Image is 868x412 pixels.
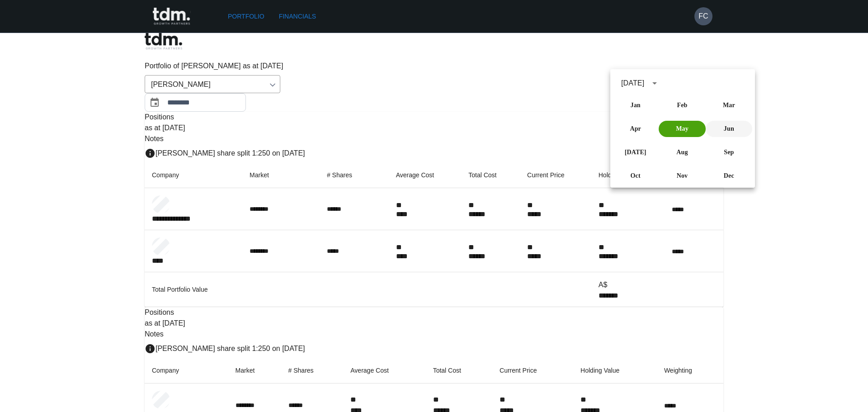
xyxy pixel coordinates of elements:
[145,133,723,144] p: Notes
[461,162,520,188] th: Total Cost
[242,162,320,188] th: Market
[145,358,228,384] th: Company
[145,307,723,318] p: Positions
[659,97,705,114] button: Feb
[612,168,659,184] button: Oct
[224,8,268,25] a: Portfolio
[145,61,723,71] p: Portfolio of [PERSON_NAME] as at [DATE]
[145,75,280,93] div: [PERSON_NAME]
[599,279,658,290] p: A$
[573,358,657,384] th: Holding Value
[156,148,305,159] p: [PERSON_NAME] share split 1:250 on [DATE]
[228,358,281,384] th: Market
[145,318,723,329] p: as at [DATE]
[156,343,305,354] p: [PERSON_NAME] share split 1:250 on [DATE]
[612,121,659,137] button: Apr
[145,162,242,188] th: Company
[694,7,712,25] button: FC
[706,144,752,161] button: Sep
[145,123,723,133] p: as at [DATE]
[492,358,573,384] th: Current Price
[591,162,665,188] th: Holding Value
[659,168,705,184] button: Nov
[389,162,462,188] th: Average Cost
[706,97,752,114] button: Mar
[612,97,659,114] button: Jan
[426,358,492,384] th: Total Cost
[145,112,723,123] p: Positions
[621,78,644,89] div: [DATE]
[698,11,708,22] h6: FC
[659,121,705,137] button: May
[706,121,752,137] button: Jun
[146,94,164,112] button: Choose date, selected date is May 31, 2024
[520,162,591,188] th: Current Price
[275,8,320,25] a: Financials
[706,168,752,184] button: Dec
[145,272,591,307] td: Total Portfolio Value
[659,144,705,161] button: Aug
[647,76,662,91] button: calendar view is open, switch to year view
[343,358,425,384] th: Average Cost
[320,162,389,188] th: # Shares
[657,358,723,384] th: Weighting
[281,358,344,384] th: # Shares
[145,329,723,340] p: Notes
[612,144,659,161] button: [DATE]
